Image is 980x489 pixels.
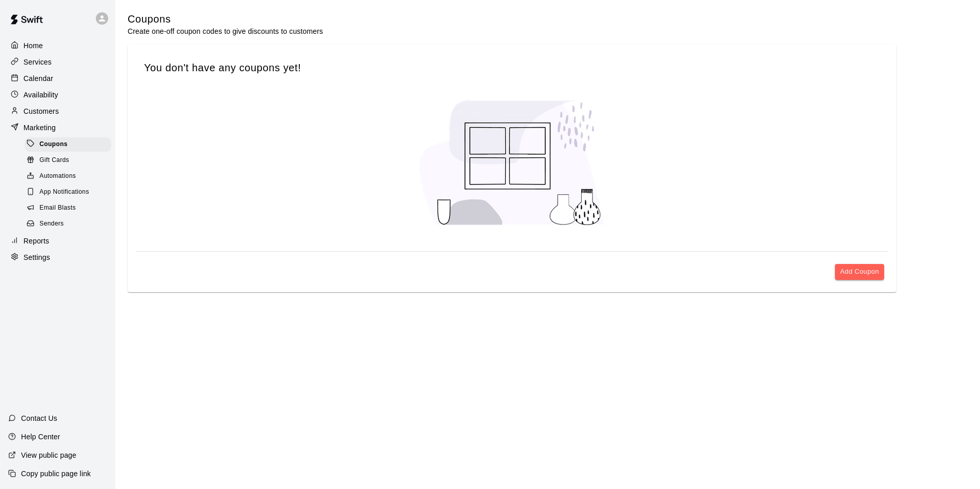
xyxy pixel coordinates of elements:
[21,432,60,442] p: Help Center
[24,90,58,100] p: Availability
[8,104,107,119] a: Customers
[39,203,76,213] span: Email Blasts
[25,200,115,216] a: Email Blasts
[24,57,52,67] p: Services
[24,236,49,246] p: Reports
[21,413,57,423] p: Contact Us
[128,26,323,36] p: Create one-off coupon codes to give discounts to customers
[24,73,53,84] p: Calendar
[8,250,107,265] a: Settings
[144,61,880,75] h5: You don't have any coupons yet!
[8,38,107,53] a: Home
[8,120,107,135] a: Marketing
[25,169,115,185] a: Automations
[25,137,111,152] div: Coupons
[24,123,56,133] p: Marketing
[8,54,107,70] a: Services
[24,252,50,262] p: Settings
[25,185,115,200] a: App Notifications
[39,171,76,181] span: Automations
[39,219,64,229] span: Senders
[21,450,76,460] p: View public page
[25,169,111,184] div: Automations
[25,201,111,215] div: Email Blasts
[410,91,615,235] img: No coupons created
[8,233,107,249] a: Reports
[25,185,111,199] div: App Notifications
[39,187,89,197] span: App Notifications
[39,155,69,166] span: Gift Cards
[25,153,111,168] div: Gift Cards
[21,468,91,479] p: Copy public page link
[128,12,323,26] h5: Coupons
[25,216,115,232] a: Senders
[24,106,59,116] p: Customers
[25,217,111,231] div: Senders
[8,71,107,86] a: Calendar
[8,87,107,103] a: Availability
[25,136,115,152] a: Coupons
[835,264,884,280] button: Add Coupon
[39,139,68,150] span: Coupons
[24,40,43,51] p: Home
[25,152,115,168] a: Gift Cards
